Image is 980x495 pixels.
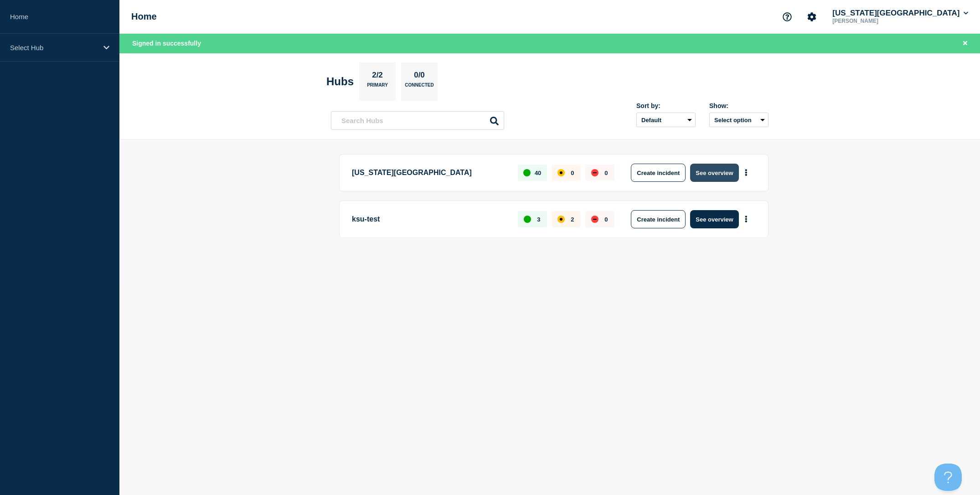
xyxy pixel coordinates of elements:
[740,165,752,181] button: More actions
[604,216,608,223] p: 0
[131,11,157,22] h1: Home
[591,169,598,176] div: down
[411,71,428,82] p: 0/0
[10,44,98,52] p: Select Hub
[740,211,752,228] button: More actions
[557,216,565,223] div: affected
[631,164,686,182] button: Create incident
[571,216,574,223] p: 2
[604,170,608,176] p: 0
[352,164,507,182] p: [US_STATE][GEOGRAPHIC_DATA]
[802,7,821,26] button: Account settings
[367,82,388,92] p: Primary
[778,7,797,26] button: Support
[709,102,769,109] div: Show:
[636,102,696,109] div: Sort by:
[331,111,504,130] input: Search Hubs
[557,169,565,176] div: affected
[690,164,738,182] button: See overview
[405,82,433,92] p: Connected
[631,210,686,228] button: Create incident
[132,40,201,47] span: Signed in successfully
[709,113,769,127] button: Select option
[571,170,574,176] p: 0
[690,210,738,228] button: See overview
[830,9,970,18] button: [US_STATE][GEOGRAPHIC_DATA]
[934,464,962,491] iframe: Help Scout Beacon - Open
[524,216,531,223] div: up
[537,216,540,223] p: 3
[326,75,354,88] h2: Hubs
[369,71,387,82] p: 2/2
[959,38,971,49] button: Close banner
[636,113,696,127] select: Sort by
[830,18,925,24] p: [PERSON_NAME]
[523,169,531,176] div: up
[352,210,507,228] p: ksu-test
[535,170,541,176] p: 40
[591,216,598,223] div: down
